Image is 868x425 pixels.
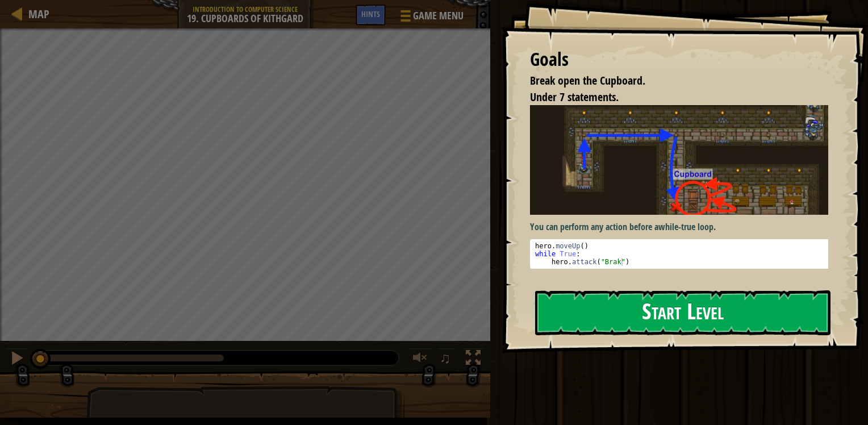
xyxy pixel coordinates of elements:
[361,9,380,19] span: Hints
[440,349,451,366] span: ♫
[530,105,837,215] img: Cupboards of kithgard
[437,348,457,371] button: ♫
[658,220,713,233] strong: while-true loop
[530,220,837,234] p: You can perform any action before a .
[530,89,619,105] span: Under 7 statements.
[516,73,825,89] li: Break open the Cupboard.
[413,9,464,23] span: Game Menu
[409,348,432,371] button: Adjust volume
[28,6,49,22] span: Map
[23,6,49,22] a: Map
[535,290,831,335] button: Start Level
[516,89,825,106] li: Under 7 statements.
[530,47,828,73] div: Goals
[6,348,28,371] button: Ctrl + P: Pause
[530,73,645,88] span: Break open the Cupboard.
[391,5,470,31] button: Game Menu
[462,348,485,371] button: Toggle fullscreen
